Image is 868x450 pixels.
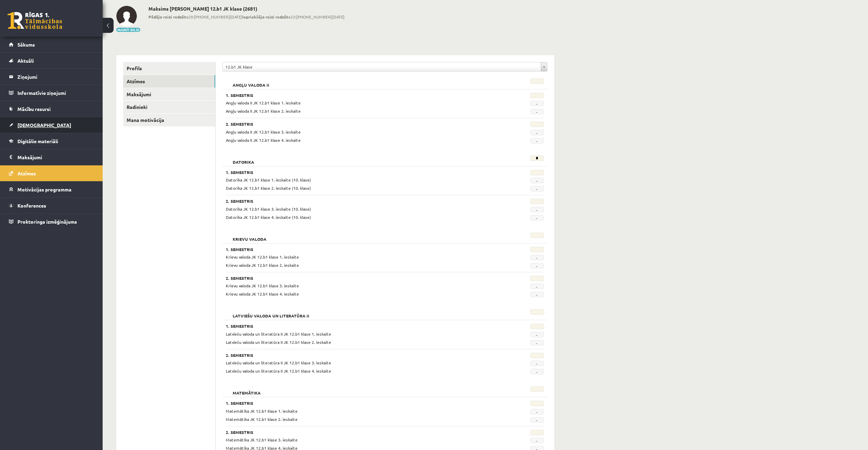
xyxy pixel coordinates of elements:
span: Krievu valoda JK 12.b1 klase 1. ieskaite [226,254,299,260]
span: - [530,438,544,443]
h2: Angļu valoda II [226,78,276,85]
button: Mainīt bildi [116,28,140,32]
span: - [530,186,544,191]
a: Sākums [9,37,94,52]
h2: Krievu valoda [226,233,273,239]
span: - [530,340,544,346]
span: Latviešu valoda un literatūra II JK 12.b1 klase 3. ieskaite [226,360,331,365]
span: Latviešu valoda un literatūra II JK 12.b1 klase 2. ieskaite [226,339,331,345]
span: Angļu valoda II JK 12.b1 klase 1. ieskaite [226,100,301,105]
a: Informatīvie ziņojumi [9,85,94,101]
span: Datorika JK 12.b1 klase 1. ieskaite (10. klase) [226,177,311,183]
a: [DEMOGRAPHIC_DATA] [9,117,94,133]
span: 12.b1 JK klase [225,62,538,71]
a: Digitālie materiāli [9,133,94,149]
span: Digitālie materiāli [17,138,58,144]
span: Konferences [17,202,46,209]
span: Atzīmes [17,170,36,176]
span: Krievu valoda JK 12.b1 klase 4. ieskaite [226,291,299,297]
h2: Latviešu valoda un literatūra II [226,309,316,316]
span: Datorika JK 12.b1 klase 3. ieskaite (10. klase) [226,206,311,212]
span: Aktuāli [17,58,34,64]
span: - [530,130,544,135]
span: - [530,178,544,183]
span: Matemātika JK 12.b1 klase 3. ieskaite [226,437,298,442]
legend: Ziņojumi [17,69,94,85]
span: Sākums [17,41,35,48]
h3: 2. Semestris [226,199,489,203]
span: - [530,292,544,297]
h2: Matemātika [226,386,268,393]
b: Iepriekšējo reizi redzēts [242,14,290,20]
a: Radinieki [123,101,215,113]
span: 20:[PHONE_NUMBER][DATE] 23:[PHONE_NUMBER][DATE] [148,14,345,20]
h3: 2. Semestris [226,353,489,358]
span: Proktoringa izmēģinājums [17,218,77,225]
span: Angļu valoda II JK 12.b1 klase 2. ieskaite [226,108,301,114]
span: Krievu valoda JK 12.b1 klase 2. ieskaite [226,262,299,268]
span: - [530,332,544,337]
h3: 2. Semestris [226,430,489,435]
b: Pēdējo reizi redzēts [148,14,188,20]
img: Maksims Mihails Blizņuks [116,6,137,26]
h3: 1. Semestris [226,401,489,405]
a: Mana motivācija [123,114,215,126]
a: Atzīmes [9,165,94,181]
span: - [530,101,544,106]
span: Matemātika JK 12.b1 klase 2. ieskaite [226,416,298,422]
span: Motivācijas programma [17,186,72,192]
span: Angļu valoda II JK 12.b1 klase 3. ieskaite [226,129,301,135]
span: Latviešu valoda un literatūra II JK 12.b1 klase 4. ieskaite [226,368,331,374]
span: - [530,138,544,143]
span: Datorika JK 12.b1 klase 2. ieskaite (10. klase) [226,185,311,191]
a: Konferences [9,198,94,213]
h3: 2. Semestris [226,276,489,280]
span: - [530,369,544,374]
span: - [530,215,544,221]
a: Rīgas 1. Tālmācības vidusskola [8,12,62,29]
span: - [530,284,544,289]
span: Matemātika JK 12.b1 klase 1. ieskaite [226,408,298,414]
span: - [530,207,544,212]
span: Datorika JK 12.b1 klase 4. ieskaite (10. klase) [226,214,311,220]
a: Maksājumi [9,149,94,165]
h3: 1. Semestris [226,247,489,252]
a: Motivācijas programma [9,182,94,197]
span: [DEMOGRAPHIC_DATA] [17,122,71,128]
h2: Maksims [PERSON_NAME] 12.b1 JK klase (2681) [148,6,345,12]
a: Profils [123,62,215,75]
h3: 2. Semestris [226,122,489,126]
h3: 1. Semestris [226,93,489,98]
legend: Maksājumi [17,149,94,165]
h3: 1. Semestris [226,170,489,175]
h3: 1. Semestris [226,324,489,328]
span: - [530,409,544,414]
a: Atzīmes [123,75,215,88]
a: 12.b1 JK klase [223,62,547,71]
legend: Informatīvie ziņojumi [17,85,94,101]
span: - [530,361,544,366]
a: Aktuāli [9,53,94,68]
a: Maksājumi [123,88,215,101]
span: - [530,263,544,268]
span: Mācību resursi [17,106,51,112]
a: Proktoringa izmēģinājums [9,214,94,229]
a: Mācību resursi [9,101,94,117]
span: Angļu valoda II JK 12.b1 klase 4. ieskaite [226,137,301,143]
span: Latviešu valoda un literatūra II JK 12.b1 klase 1. ieskaite [226,331,331,337]
span: - [530,417,544,423]
span: - [530,109,544,114]
span: Krievu valoda JK 12.b1 klase 3. ieskaite [226,283,299,288]
span: - [530,255,544,260]
h2: Datorika [226,155,261,162]
a: Ziņojumi [9,69,94,85]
